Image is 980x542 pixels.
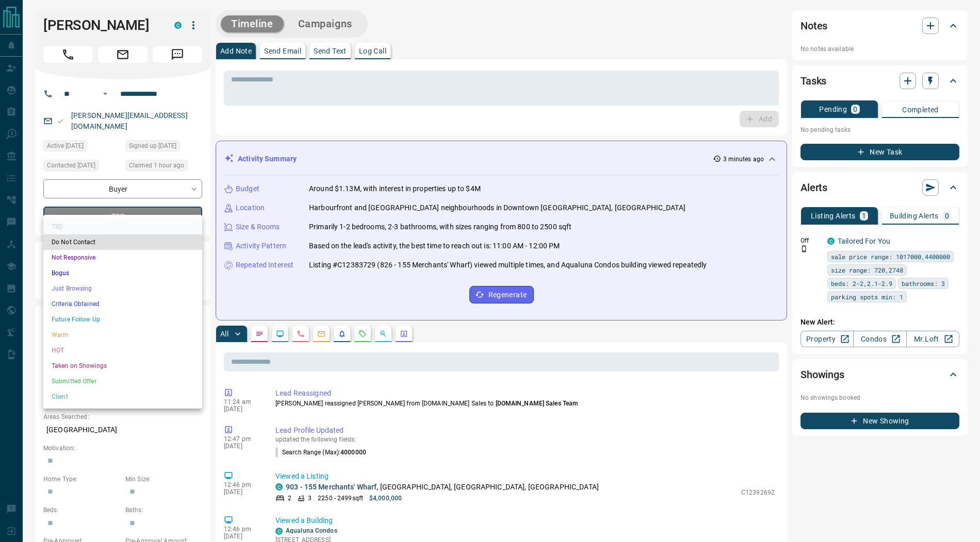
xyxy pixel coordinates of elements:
li: Future Follow Up [43,312,202,327]
li: Bogus [43,265,202,281]
li: Taken on Showings [43,358,202,374]
li: Not Responsive [43,250,202,265]
li: Client [43,389,202,404]
li: HOT [43,343,202,358]
li: Criteria Obtained [43,296,202,312]
li: Warm [43,327,202,343]
li: Do Not Contact [43,234,202,250]
li: Just Browsing [43,281,202,296]
li: Submitted Offer [43,374,202,389]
